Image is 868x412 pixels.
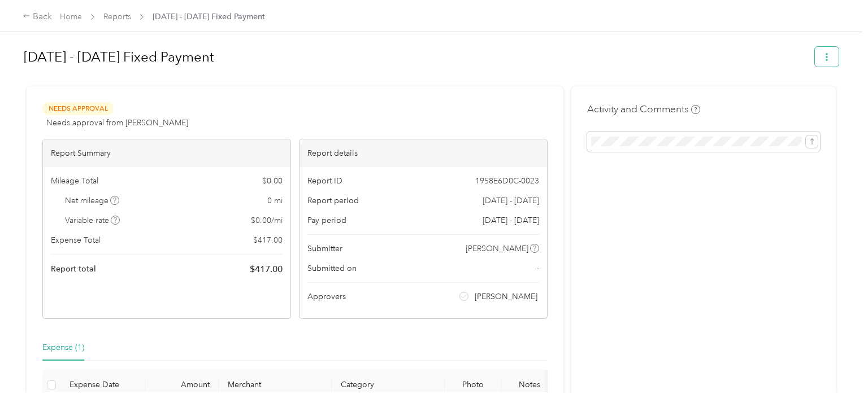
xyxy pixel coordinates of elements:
span: Submitted on [307,262,357,274]
div: Expense (1) [42,341,84,354]
div: Back [23,10,52,24]
span: $ 417.00 [253,234,283,246]
th: Category [332,370,445,401]
h4: Activity and Comments [587,102,700,116]
span: Mileage Total [51,175,98,187]
th: Merchant [219,370,332,401]
span: Pay period [307,214,346,226]
iframe: Everlance-gr Chat Button Frame [805,349,868,412]
span: 0 mi [267,195,283,207]
span: [DATE] - [DATE] [483,195,539,207]
span: Report period [307,195,359,207]
span: Needs approval from [PERSON_NAME] [46,117,188,129]
div: Report details [300,139,547,167]
span: $ 417.00 [250,262,283,276]
span: Report total [51,263,96,275]
a: Reports [103,12,131,21]
th: Amount [145,370,219,401]
h1: Aug 1 - 31, 2025 Fixed Payment [24,43,807,71]
th: Expense Date [60,370,145,401]
span: Expense Total [51,234,101,246]
a: Home [60,12,82,21]
span: [DATE] - [DATE] [483,214,539,226]
span: [DATE] - [DATE] Fixed Payment [153,11,265,23]
span: [PERSON_NAME] [466,243,528,255]
span: Needs Approval [42,102,114,115]
span: $ 0.00 / mi [251,214,283,226]
span: [PERSON_NAME] [475,291,537,303]
span: Report ID [307,175,342,187]
span: Submitter [307,243,342,255]
span: Approvers [307,291,346,303]
th: Notes [501,370,558,401]
span: Net mileage [65,195,120,207]
th: Photo [445,370,501,401]
span: $ 0.00 [262,175,283,187]
span: 1958E6D0C-0023 [475,175,539,187]
span: - [537,262,539,274]
div: Report Summary [43,139,290,167]
span: Variable rate [65,214,120,226]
